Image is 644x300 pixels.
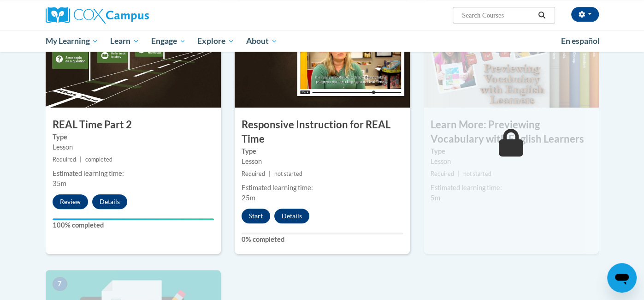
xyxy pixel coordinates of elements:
label: 100% completed [53,220,214,230]
button: Account Settings [571,7,599,22]
span: Engage [151,36,186,47]
span: Learn [110,36,139,47]
button: Details [92,194,127,209]
label: Type [431,146,592,156]
span: 7 [53,277,67,291]
button: Review [53,194,88,209]
div: Estimated learning time: [431,183,592,193]
h3: Responsive Instruction for REAL Time [235,118,410,146]
span: | [269,170,271,177]
span: not started [274,170,302,177]
a: Cox Campus [46,7,221,24]
span: | [80,156,82,163]
div: Lesson [242,156,403,167]
span: En español [561,36,600,46]
span: not started [463,170,491,177]
h3: REAL Time Part 2 [46,118,221,132]
span: Required [53,156,76,163]
span: Explore [197,36,234,47]
a: My Learning [40,30,105,52]
button: Details [274,209,309,223]
span: My Learning [45,36,98,47]
div: Main menu [32,30,613,52]
span: Required [431,170,454,177]
span: | [458,170,460,177]
img: Cox Campus [46,7,149,24]
a: Learn [104,30,145,52]
span: completed [85,156,112,163]
a: Engage [145,30,192,52]
div: Lesson [53,142,214,152]
div: Lesson [431,156,592,167]
input: Search Courses [461,10,535,21]
a: En español [555,31,606,51]
img: Course Image [424,15,599,108]
button: Start [242,209,270,223]
label: 0% completed [242,234,403,245]
a: Explore [191,30,240,52]
img: Course Image [46,15,221,108]
iframe: Button to launch messaging window [607,263,637,293]
div: Estimated learning time: [53,168,214,179]
span: 25m [242,194,255,202]
img: Course Image [235,15,410,108]
h3: Learn More: Previewing Vocabulary with English Learners [424,118,599,146]
label: Type [242,146,403,156]
label: Type [53,132,214,142]
span: Required [242,170,265,177]
span: 5m [431,194,440,202]
button: Search [535,10,549,21]
span: 35m [53,180,66,187]
span: About [246,36,278,47]
div: Your progress [53,218,214,220]
a: About [240,30,284,52]
div: Estimated learning time: [242,183,403,193]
